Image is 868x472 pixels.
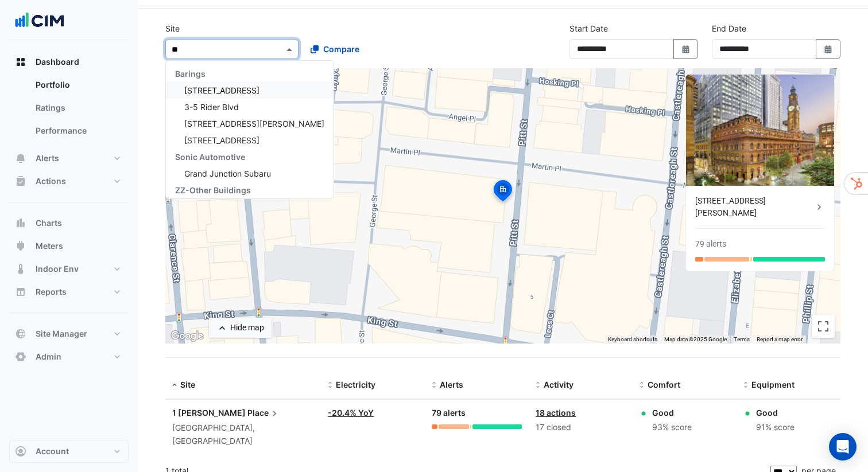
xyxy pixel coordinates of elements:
[9,322,129,345] button: Site Manager
[695,195,813,219] div: [STREET_ADDRESS][PERSON_NAME]
[247,407,280,419] span: Place
[175,185,251,195] span: ZZ-Other Buildings
[751,380,795,389] span: Equipment
[180,380,195,389] span: Site
[712,22,746,34] label: End Date
[15,56,26,68] app-icon: Dashboard
[230,322,264,334] div: Hide map
[36,446,69,457] span: Account
[15,351,26,362] app-icon: Admin
[608,336,657,344] button: Keyboard shortcuts
[36,286,67,298] span: Reports
[536,421,626,434] div: 17 closed
[823,44,834,54] fa-icon: Select Date
[175,69,206,79] span: Barings
[536,408,576,418] a: 18 actions
[26,96,129,119] a: Ratings
[184,135,259,145] span: [STREET_ADDRESS]
[544,380,573,389] span: Activity
[165,22,180,34] label: Site
[15,286,26,298] app-icon: Reports
[184,85,259,95] span: [STREET_ADDRESS]
[209,318,272,338] button: Hide map
[9,258,129,280] button: Indoor Env
[172,408,246,418] span: 1 [PERSON_NAME]
[36,175,66,187] span: Actions
[36,153,59,164] span: Alerts
[36,328,87,340] span: Site Manager
[9,280,129,303] button: Reports
[664,336,727,342] span: Map data ©2025 Google
[175,152,245,162] span: Sonic Automotive
[26,73,129,96] a: Portfolio
[323,43,359,55] span: Compare
[15,263,26,275] app-icon: Indoor Env
[168,329,206,344] a: Open this area in Google Maps (opens a new window)
[9,212,129,235] button: Charts
[440,380,463,389] span: Alerts
[184,169,271,178] span: Grand Junction Subaru
[15,217,26,229] app-icon: Charts
[36,351,61,362] span: Admin
[757,336,803,342] a: Report a map error
[695,238,726,250] div: 79 alerts
[9,440,129,463] button: Account
[15,175,26,187] app-icon: Actions
[569,22,608,34] label: Start Date
[686,75,834,186] img: 1 Martin Place
[652,407,692,419] div: Good
[184,119,324,128] span: [STREET_ADDRESS][PERSON_NAME]
[9,73,129,147] div: Dashboard
[26,119,129,142] a: Performance
[303,39,367,59] button: Compare
[9,147,129,170] button: Alerts
[432,407,522,420] div: 79 alerts
[184,102,239,112] span: 3-5 Rider Blvd
[15,153,26,164] app-icon: Alerts
[734,336,750,342] a: Terms (opens in new tab)
[490,178,516,206] img: site-pin-selected.svg
[172,422,314,448] div: [GEOGRAPHIC_DATA], [GEOGRAPHIC_DATA]
[36,263,79,275] span: Indoor Env
[829,433,857,461] div: Open Intercom Messenger
[756,421,795,434] div: 91% score
[15,328,26,340] app-icon: Site Manager
[168,329,206,344] img: Google
[652,421,692,434] div: 93% score
[9,235,129,258] button: Meters
[14,9,65,32] img: Company Logo
[681,44,691,54] fa-icon: Select Date
[336,380,375,389] span: Electricity
[648,380,680,389] span: Comfort
[9,345,129,368] button: Admin
[15,240,26,252] app-icon: Meters
[9,50,129,73] button: Dashboard
[165,60,334,199] ng-dropdown-panel: Options list
[9,170,129,193] button: Actions
[36,217,62,229] span: Charts
[756,407,795,419] div: Good
[36,56,79,68] span: Dashboard
[328,408,374,418] a: -20.4% YoY
[36,240,63,252] span: Meters
[812,315,835,338] button: Toggle fullscreen view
